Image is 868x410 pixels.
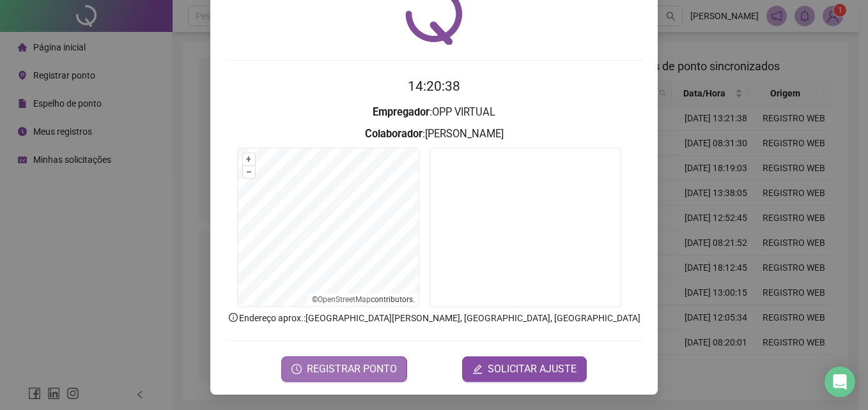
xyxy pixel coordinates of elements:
[472,364,483,374] span: edit
[365,128,422,140] strong: Colaborador
[408,79,460,94] time: 14:20:38
[825,367,855,397] div: Open Intercom Messenger
[488,361,577,377] span: SOLICITAR AJUSTE
[307,361,397,377] span: REGISTRAR PONTO
[312,295,415,304] li: © contributors.
[243,166,255,178] button: –
[243,153,255,165] button: +
[226,311,642,325] p: Endereço aprox. : [GEOGRAPHIC_DATA][PERSON_NAME], [GEOGRAPHIC_DATA], [GEOGRAPHIC_DATA]
[281,356,407,382] button: REGISTRAR PONTO
[373,106,430,118] strong: Empregador
[318,295,371,304] a: OpenStreetMap
[462,356,587,382] button: editSOLICITAR AJUSTE
[226,126,642,142] h3: : [PERSON_NAME]
[291,364,302,374] span: clock-circle
[226,104,642,121] h3: : OPP VIRTUAL
[228,312,239,323] span: info-circle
